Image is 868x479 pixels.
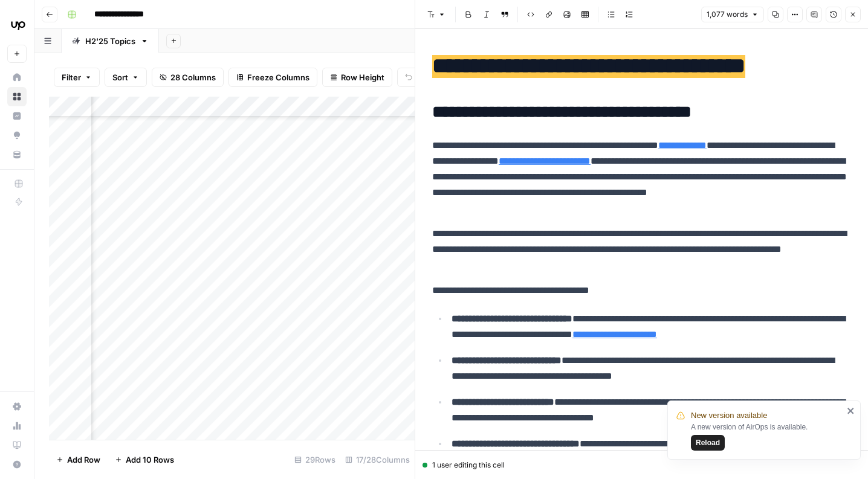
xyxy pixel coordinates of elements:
a: Insights [7,106,27,126]
span: 1,077 words [707,9,748,20]
div: A new version of AirOps is available. [691,422,843,451]
span: Add 10 Rows [126,454,174,466]
a: Browse [7,87,27,106]
a: Learning Hub [7,436,27,455]
span: Sort [112,71,128,83]
button: Help + Support [7,455,27,474]
button: Add Row [49,450,108,469]
div: H2'25 Topics [85,35,135,47]
a: Your Data [7,145,27,164]
a: H2'25 Topics [62,29,159,53]
button: Reload [691,435,725,451]
a: Opportunities [7,126,27,145]
button: Filter [54,68,100,87]
span: Add Row [67,454,100,466]
button: Freeze Columns [228,68,317,87]
span: Row Height [341,71,384,83]
span: Freeze Columns [247,71,309,83]
button: Add 10 Rows [108,450,181,469]
img: Upwork Logo [7,14,29,36]
a: Usage [7,416,27,436]
button: Workspace: Upwork [7,10,27,40]
button: 28 Columns [152,68,224,87]
button: close [847,406,855,416]
a: Settings [7,397,27,416]
div: 1 user editing this cell [423,460,861,471]
span: Reload [696,437,720,448]
div: 29 Rows [290,450,340,469]
button: 1,077 words [701,7,764,22]
span: Filter [62,71,81,83]
button: Sort [105,68,147,87]
button: Row Height [322,68,392,87]
a: Home [7,68,27,87]
span: 28 Columns [170,71,216,83]
span: New version available [691,410,767,422]
div: 17/28 Columns [340,450,415,469]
